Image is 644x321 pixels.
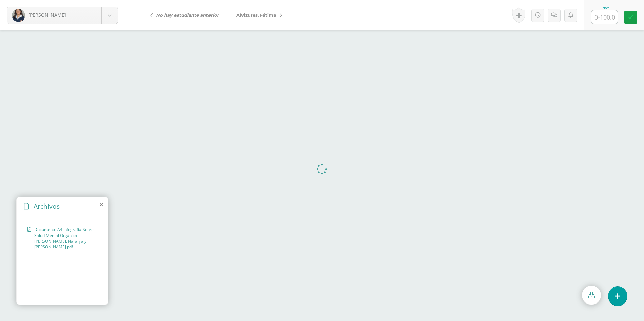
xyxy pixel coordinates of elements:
span: Alvizures, Fátima [236,12,276,18]
input: 0-100.0 [591,10,618,24]
span: Archivos [34,202,60,211]
span: Documento A4 Infografía Sobre Salud Mental Orgánico [PERSON_NAME], Naranja y [PERSON_NAME].pdf [34,227,94,250]
i: close [100,202,103,207]
span: [PERSON_NAME] [28,12,66,18]
i: No hay estudiante anterior [156,12,219,18]
a: Alvizures, Fátima [228,7,287,23]
a: [PERSON_NAME] [7,7,118,24]
a: No hay estudiante anterior [145,7,228,23]
img: eb9ac67d614d05f7021ddc299dd29575.png [12,9,25,22]
div: Nota [591,6,621,10]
